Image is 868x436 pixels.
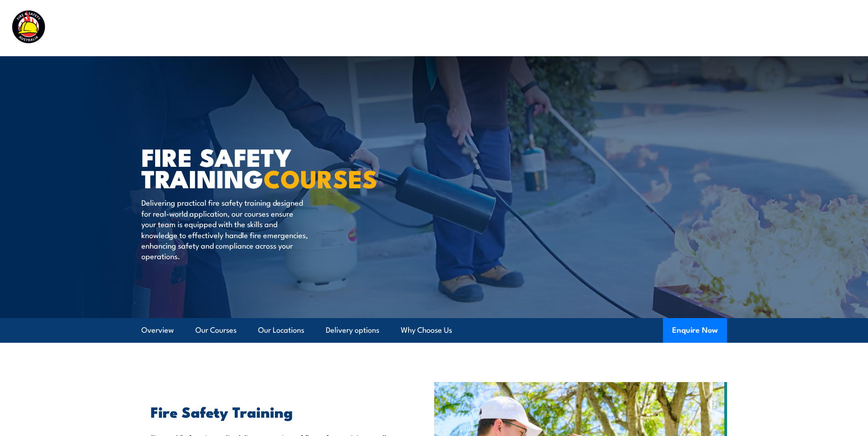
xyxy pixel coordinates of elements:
[264,159,377,197] strong: COURSES
[326,318,379,342] a: Delivery options
[258,318,304,342] a: Our Locations
[401,318,452,342] a: Why Choose Us
[141,318,174,342] a: Overview
[141,146,367,188] h1: FIRE SAFETY TRAINING
[371,16,400,40] a: Courses
[796,16,825,40] a: Contact
[195,318,237,342] a: Our Courses
[684,16,704,40] a: News
[151,405,392,418] h2: Fire Safety Training
[663,318,727,343] button: Enquire Now
[501,16,610,40] a: Emergency Response Services
[630,16,664,40] a: About Us
[141,197,308,261] p: Delivering practical fire safety training designed for real-world application, our courses ensure...
[420,16,481,40] a: Course Calendar
[724,16,776,40] a: Learner Portal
